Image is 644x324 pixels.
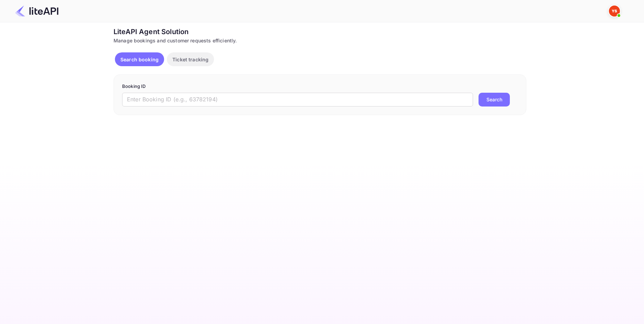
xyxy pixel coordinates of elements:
div: Manage bookings and customer requests efficiently. [114,37,526,44]
img: LiteAPI Logo [15,6,58,17]
p: Booking ID [122,83,518,90]
input: Enter Booking ID (e.g., 63782194) [122,93,473,107]
p: Ticket tracking [172,56,208,63]
div: LiteAPI Agent Solution [114,27,526,37]
button: Search [479,93,510,107]
img: Yandex Support [609,6,620,17]
p: Search booking [120,56,159,63]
